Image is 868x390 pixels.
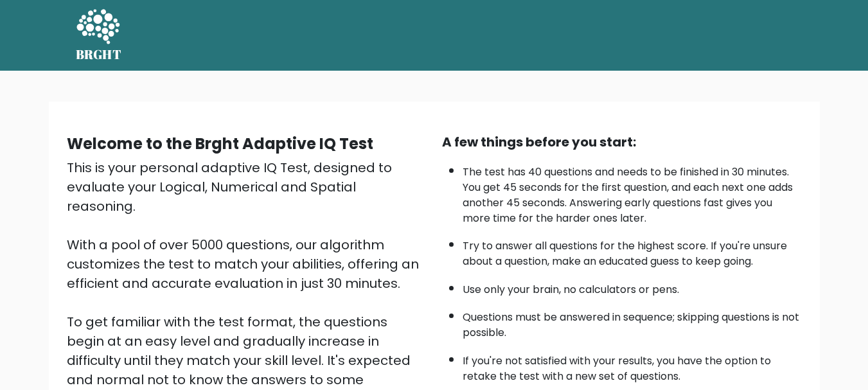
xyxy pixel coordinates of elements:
b: Welcome to the Brght Adaptive IQ Test [67,133,373,154]
a: BRGHT [76,5,122,66]
li: Try to answer all questions for the highest score. If you're unsure about a question, make an edu... [463,232,802,269]
li: Use only your brain, no calculators or pens. [463,276,802,297]
div: A few things before you start: [442,132,802,152]
li: Questions must be answered in sequence; skipping questions is not possible. [463,303,802,341]
h5: BRGHT [76,47,122,62]
li: If you're not satisfied with your results, you have the option to retake the test with a new set ... [463,347,802,384]
li: The test has 40 questions and needs to be finished in 30 minutes. You get 45 seconds for the firs... [463,158,802,226]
